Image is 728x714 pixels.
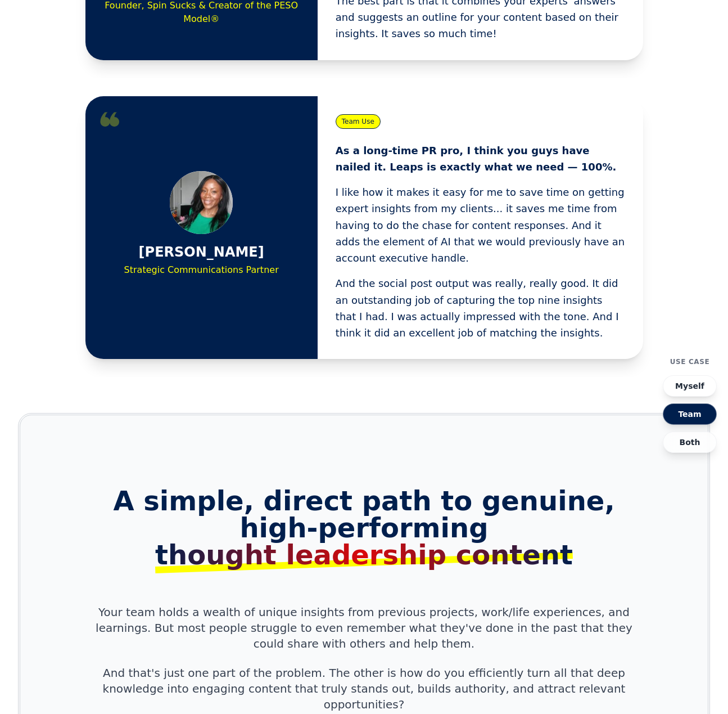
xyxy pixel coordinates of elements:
button: Both [663,432,717,453]
img: Carmen Harris [170,171,233,234]
h2: A simple, direct path to genuine, [90,487,639,568]
p: And that's just one part of the problem. The other is how do you efficiently turn all that deep k... [90,665,639,712]
p: And the social post output was really, really good. It did an outstanding job of capturing the to... [336,275,625,341]
span: high-performing [90,514,639,568]
span: Team Use [336,114,381,129]
h3: [PERSON_NAME] [139,243,264,261]
p: Strategic Communications Partner [124,263,279,277]
button: Team [663,403,717,425]
p: Your team holds a wealth of unique insights from previous projects, work/life experiences, and le... [90,604,639,652]
p: As a long-time PR pro, I think you guys have nailed it. Leaps is exactly what we need — 100%. [336,142,625,176]
button: Myself [663,375,717,397]
span: thought leadership content [155,539,573,571]
h4: Use Case [670,357,710,366]
p: I like how it makes it easy for me to save time on getting expert insights from my clients... it ... [336,184,625,266]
